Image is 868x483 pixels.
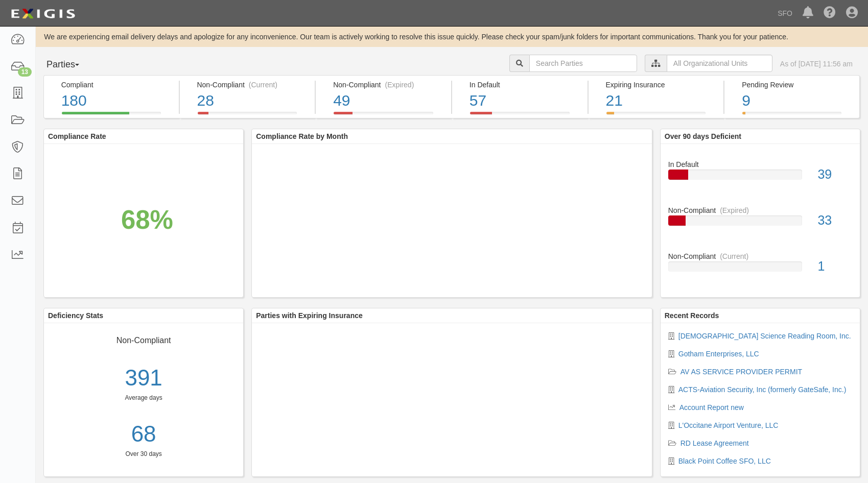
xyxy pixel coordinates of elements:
b: Deficiency Stats [48,311,103,320]
div: (Current) [720,251,748,261]
b: Compliance Rate by Month [256,132,348,140]
a: Pending Review9 [724,112,860,120]
a: Non-Compliant(Current)1 [668,251,852,282]
div: Non-Compliant (Current) [197,80,307,90]
div: 57 [470,90,580,112]
a: Account Report new [679,403,744,412]
button: Parties [43,55,120,75]
div: (Expired) [720,205,749,215]
a: In Default39 [668,152,852,205]
div: In Default [470,80,580,90]
a: Compliant180 [43,112,179,120]
a: SFO [772,3,797,23]
i: Help Center - Complianz [824,7,836,19]
div: Non-Compliant (Expired) [333,80,443,90]
input: Search Parties [529,55,637,72]
div: (Current) [249,80,277,90]
a: In Default57 [452,112,588,120]
div: 28 [197,90,307,112]
div: Average days [44,394,243,402]
div: 9 [742,90,852,112]
a: Expiring Insurance21 [589,112,724,120]
div: Non-Compliant [52,331,236,347]
b: Compliance Rate [48,132,106,140]
div: Non-Compliant [661,205,860,215]
div: (Expired) [385,80,414,90]
img: logo-5460c22ac91f19d4615b14bd174203de0afe785f0fc80cf4dbbc73dc1793850b.png [8,5,78,23]
div: 39 [810,165,860,184]
b: Recent Records [665,311,719,320]
div: We are experiencing email delivery delays and apologize for any inconvenience. Our team is active... [36,32,868,42]
a: Non-Compliant(Current)28 [180,112,315,120]
a: RD Lease Agreement [681,439,749,447]
a: Gotham Enterprises, LLC [678,350,759,358]
div: Pending Review [742,80,852,90]
a: L'Occitane Airport Venture, LLC [678,421,779,429]
div: Over 30 days [44,450,243,458]
div: 180 [61,90,171,112]
div: Compliant [61,80,171,90]
div: 1 [810,257,860,276]
a: Black Point Coffee SFO, LLC [678,457,771,465]
a: [DEMOGRAPHIC_DATA] Science Reading Room, Inc. [678,332,851,340]
b: Parties with Expiring Insurance [256,311,363,320]
input: All Organizational Units [667,55,772,72]
div: 68% [121,201,173,238]
a: ACTS-Aviation Security, Inc (formerly GateSafe, Inc.) [678,385,847,394]
div: 21 [606,90,716,112]
div: 391 [44,362,243,394]
a: AV AS SERVICE PROVIDER PERMIT [681,368,802,376]
b: Over 90 days Deficient [665,132,741,140]
div: In Default [661,152,860,170]
div: Non-Compliant [661,251,860,261]
div: 13 [18,67,32,77]
div: 33 [810,211,860,230]
div: Expiring Insurance [606,80,716,90]
a: 68 [44,418,243,450]
a: Non-Compliant(Expired)33 [668,205,852,251]
div: As of [DATE] 11:56 am [780,59,853,69]
a: Non-Compliant(Expired)49 [316,112,451,120]
div: 49 [333,90,443,112]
